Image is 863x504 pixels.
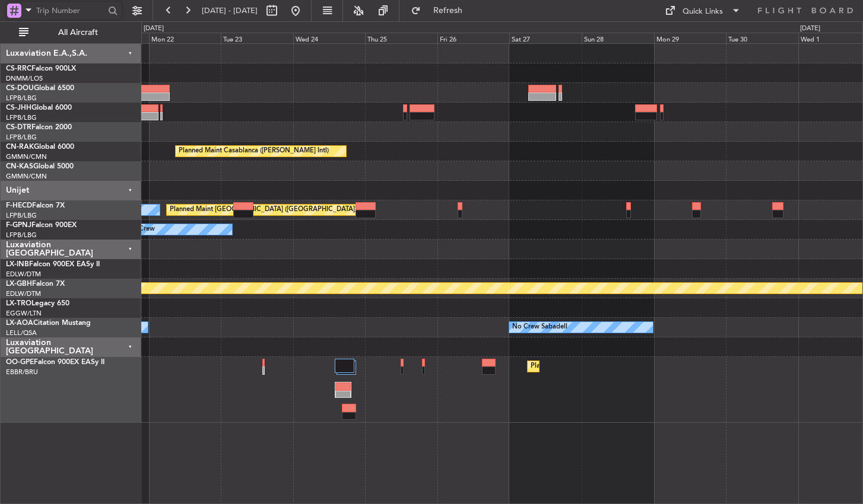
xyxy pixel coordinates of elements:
[6,320,33,327] span: LX-AOA
[6,359,104,366] a: OO-GPEFalcon 900EX EASy II
[800,24,820,34] div: [DATE]
[6,104,31,111] span: CS-JHH
[6,270,41,279] a: EDLW/DTM
[6,359,34,366] span: OO-GPE
[6,133,37,142] a: LFPB/LBG
[512,318,567,336] div: No Crew Sabadell
[6,143,34,151] span: CN-RAK
[683,6,723,18] div: Quick Links
[654,33,726,43] div: Mon 29
[6,328,37,337] a: LELL/QSA
[6,309,42,318] a: EGGW/LTN
[531,358,745,375] div: Planned Maint [GEOGRAPHIC_DATA] ([GEOGRAPHIC_DATA] National)
[6,320,91,327] a: LX-AOACitation Mustang
[6,172,47,181] a: GMMN/CMN
[6,202,32,209] span: F-HECD
[6,280,65,288] a: LX-GBHFalcon 7X
[437,33,510,43] div: Fri 26
[6,124,72,131] a: CS-DTRFalcon 2000
[6,163,74,170] a: CN-KASGlobal 5000
[6,152,47,161] a: GMMN/CMN
[582,33,654,43] div: Sun 28
[509,33,582,43] div: Sat 27
[221,33,293,43] div: Tue 23
[365,33,437,43] div: Thu 25
[6,222,77,229] a: F-GPNJFalcon 900EX
[6,113,37,122] a: LFPB/LBG
[6,211,37,220] a: LFPB/LBG
[6,300,31,307] span: LX-TRO
[36,2,104,20] input: Trip Number
[6,65,31,72] span: CS-RRC
[726,33,798,43] div: Tue 30
[170,201,357,219] div: Planned Maint [GEOGRAPHIC_DATA] ([GEOGRAPHIC_DATA])
[6,163,33,170] span: CN-KAS
[6,300,69,307] a: LX-TROLegacy 650
[423,7,473,15] span: Refresh
[6,280,32,288] span: LX-GBH
[405,1,477,20] button: Refresh
[6,94,37,103] a: LFPB/LBG
[6,222,31,229] span: F-GPNJ
[6,261,100,268] a: LX-INBFalcon 900EX EASy II
[202,5,258,16] span: [DATE] - [DATE]
[659,1,747,20] button: Quick Links
[6,85,74,92] a: CS-DOUGlobal 6500
[6,85,34,92] span: CS-DOU
[6,65,76,72] a: CS-RRCFalcon 900LX
[13,23,129,42] button: All Aircraft
[6,124,31,131] span: CS-DTR
[31,28,125,37] span: All Aircraft
[179,142,329,160] div: Planned Maint Casablanca ([PERSON_NAME] Intl)
[6,231,37,240] a: LFPB/LBG
[6,368,38,377] a: EBBR/BRU
[6,202,65,209] a: F-HECDFalcon 7X
[6,74,43,83] a: DNMM/LOS
[144,24,164,34] div: [DATE]
[293,33,366,43] div: Wed 24
[6,289,41,298] a: EDLW/DTM
[149,33,221,43] div: Mon 22
[6,143,74,151] a: CN-RAKGlobal 6000
[6,261,29,268] span: LX-INB
[6,104,72,111] a: CS-JHHGlobal 6000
